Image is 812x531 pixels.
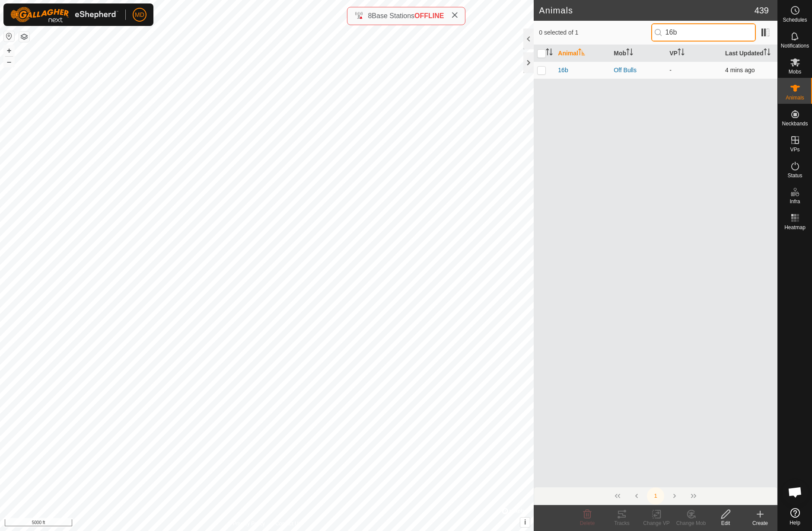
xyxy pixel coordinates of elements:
span: i [524,518,526,526]
span: Base Stations [372,12,414,19]
button: 1 [647,487,664,505]
span: Infra [790,199,800,204]
p-sorticon: Activate to sort [546,50,553,57]
span: 21 Sep 2025 at 12:49 pm [725,67,755,74]
p-sorticon: Activate to sort [578,50,585,57]
span: Animals [786,95,804,100]
button: – [4,57,14,67]
div: Change VP [639,519,674,527]
span: Mobs [789,69,801,74]
button: + [4,45,14,56]
span: 0 selected of 1 [539,28,651,37]
div: Open chat [782,479,808,505]
button: Map Layers [19,32,29,42]
span: Delete [580,520,595,526]
app-display-virtual-paddock-transition: - [669,67,672,74]
p-sorticon: Activate to sort [764,50,771,57]
th: Mob [610,45,666,62]
a: Contact Us [275,520,301,528]
a: Privacy Policy [233,520,265,528]
th: Animal [554,45,610,62]
img: Gallagher Logo [10,7,118,22]
a: Help [778,505,812,529]
div: Off Bulls [614,66,662,75]
span: MD [135,10,144,19]
p-sorticon: Activate to sort [678,50,685,57]
span: VPs [790,147,799,152]
p-sorticon: Activate to sort [626,50,633,57]
button: i [520,518,530,527]
span: Help [790,520,800,525]
span: 16b [558,66,568,75]
span: Neckbands [782,121,808,126]
th: Last Updated [722,45,777,62]
span: Heatmap [784,225,806,230]
span: 8 [368,12,372,19]
div: Change Mob [674,519,708,527]
th: VP [666,45,722,62]
div: Create [743,519,777,527]
div: Tracks [605,519,639,527]
span: OFFLINE [414,12,444,19]
span: Status [787,173,802,178]
span: 439 [755,4,769,17]
button: Reset Map [4,31,14,42]
div: Edit [708,519,743,527]
input: Search (S) [651,23,756,42]
span: Schedules [783,17,807,22]
h2: Animals [539,5,754,16]
span: Notifications [781,43,809,48]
